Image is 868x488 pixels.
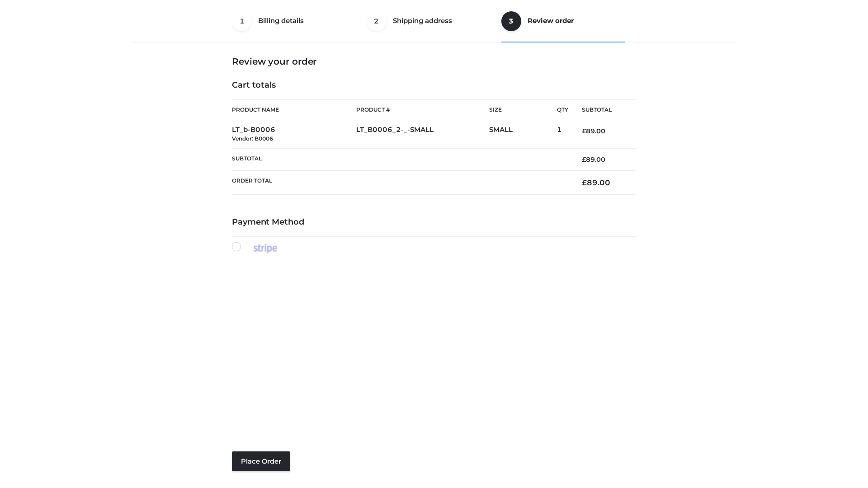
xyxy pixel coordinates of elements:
[232,451,290,471] button: Place order
[232,148,568,170] th: Subtotal
[582,178,610,187] bdi: 89.00
[582,178,587,187] span: £
[489,100,552,120] th: Size
[557,120,568,149] td: 1
[356,99,489,120] th: Product #
[356,120,489,149] td: LT_B0006_2-_-SMALL
[582,155,586,164] span: £
[232,135,273,142] small: Vendor: B0006
[232,99,356,120] th: Product Name
[232,171,568,195] th: Order Total
[232,56,636,67] h3: Review your order
[232,120,356,149] td: LT_b-B0006
[582,127,586,135] span: £
[582,155,605,164] bdi: 89.00
[568,100,636,120] th: Subtotal
[230,263,634,427] iframe: Secure payment input frame
[489,120,557,149] td: SMALL
[557,99,568,120] th: Qty
[232,80,636,90] h4: Cart totals
[582,127,605,135] bdi: 89.00
[232,217,636,227] h4: Payment Method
